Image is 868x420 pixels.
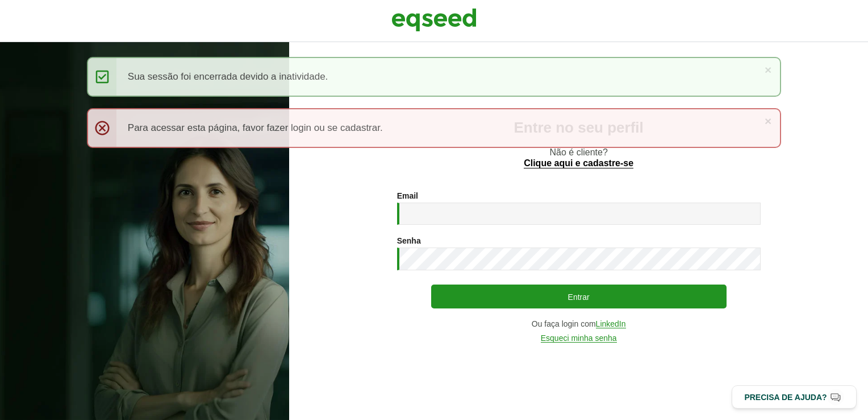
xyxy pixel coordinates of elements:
[397,192,418,200] label: Email
[765,115,771,127] a: ×
[391,6,477,34] img: EqSeed Logo
[397,237,421,245] label: Senha
[596,320,626,328] a: LinkedIn
[431,285,727,308] button: Entrar
[87,57,781,97] div: Sua sessão foi encerrada devido a inatividade.
[541,334,617,343] a: Esqueci minha senha
[87,108,781,148] div: Para acessar esta página, favor fazer login ou se cadastrar.
[524,159,633,168] a: Clique aqui e cadastre-se
[765,64,771,76] a: ×
[397,320,761,328] div: Ou faça login com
